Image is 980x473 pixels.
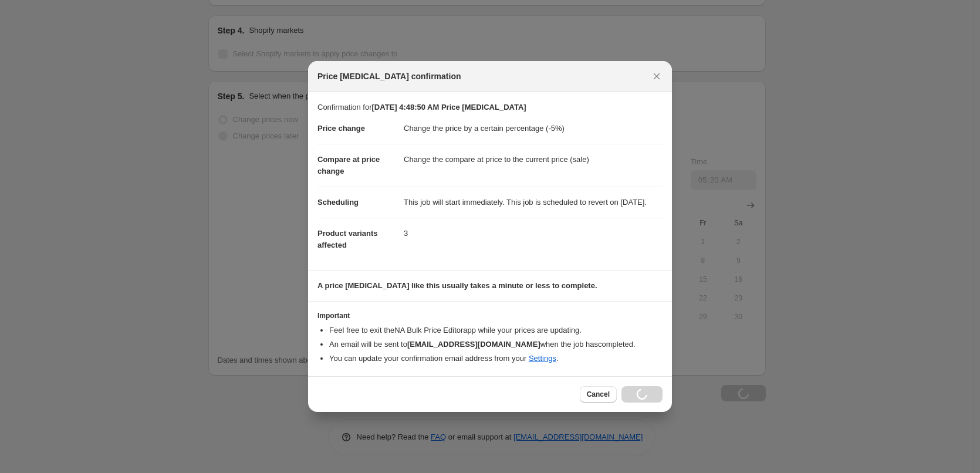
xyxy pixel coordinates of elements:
[317,229,378,249] span: Product variants affected
[329,325,663,336] li: Feel free to exit the NA Bulk Price Editor app while your prices are updating.
[404,113,663,144] dd: Change the price by a certain percentage (-5%)
[648,68,665,85] button: Close
[529,354,556,363] a: Settings
[407,340,540,349] b: [EMAIL_ADDRESS][DOMAIN_NAME]
[317,102,663,113] p: Confirmation for
[404,187,663,218] dd: This job will start immediately. This job is scheduled to revert on [DATE].
[371,103,526,112] b: [DATE] 4:48:50 AM Price [MEDICAL_DATA]
[580,386,617,403] button: Cancel
[317,198,359,207] span: Scheduling
[587,390,610,399] span: Cancel
[317,281,597,290] b: A price [MEDICAL_DATA] like this usually takes a minute or less to complete.
[329,353,663,364] li: You can update your confirmation email address from your .
[329,339,663,350] li: An email will be sent to when the job has completed .
[317,124,365,133] span: Price change
[317,155,380,175] span: Compare at price change
[404,218,663,249] dd: 3
[404,144,663,175] dd: Change the compare at price to the current price (sale)
[317,311,663,320] h3: Important
[317,70,461,82] span: Price [MEDICAL_DATA] confirmation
